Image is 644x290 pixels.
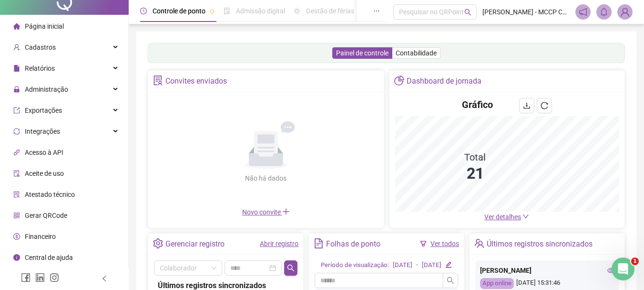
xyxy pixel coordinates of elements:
div: [DATE] [393,260,412,270]
span: api [13,149,20,156]
span: pushpin [209,9,215,14]
span: setting [153,238,163,248]
iframe: Intercom live chat [612,258,634,280]
span: Central de ajuda [25,254,73,261]
span: user-add [13,44,20,51]
span: sync [13,128,20,135]
span: Acesso à API [25,149,63,156]
span: Financeiro [25,233,56,240]
span: ellipsis [373,8,380,14]
span: sun [294,8,300,14]
div: Dashboard de jornada [407,73,481,89]
span: audit [13,170,20,177]
span: Gerar QRCode [25,212,67,219]
span: pie-chart [394,75,404,86]
div: Convites enviados [165,73,227,89]
span: Ver detalhes [484,213,521,221]
span: file [13,65,20,72]
span: download [523,102,531,109]
div: Não há dados [222,173,310,183]
span: Página inicial [25,22,64,30]
span: Atestado técnico [25,191,75,198]
span: home [13,23,20,30]
span: Administração [25,86,68,93]
span: Integrações [25,128,60,135]
span: info-circle [13,254,20,261]
span: notification [579,8,587,16]
span: file-text [314,238,324,248]
span: Gestão de férias [306,7,354,15]
span: Painel de controle [336,49,388,57]
span: eye [607,267,614,274]
span: Contabilidade [396,49,437,57]
span: Controle de ponto [153,7,205,15]
img: 89793 [618,5,632,19]
div: [DATE] 15:31:46 [480,278,614,289]
span: clock-circle [140,8,147,14]
span: instagram [50,273,59,282]
span: Novo convite [242,208,290,216]
a: Ver detalhes down [484,213,529,221]
span: export [13,107,20,114]
div: [PERSON_NAME] [480,265,614,276]
span: team [474,238,484,248]
span: reload [541,102,548,109]
span: Relatórios [25,64,55,72]
span: file-done [224,8,230,14]
span: down [522,213,529,220]
h4: Gráfico [462,98,493,111]
div: - [416,260,418,270]
span: qrcode [13,212,20,219]
div: Últimos registros sincronizados [487,236,593,252]
a: Abrir registro [260,240,298,247]
div: App online [480,278,514,289]
div: Gerenciar registro [165,236,225,252]
span: Cadastros [25,43,56,51]
span: solution [153,75,163,86]
span: lock [13,86,20,93]
span: solution [13,191,20,198]
span: plus [282,208,290,215]
a: Ver todos [430,240,459,247]
span: dollar [13,233,20,240]
span: Exportações [25,107,62,114]
div: Folhas de ponto [326,236,380,252]
span: [PERSON_NAME] - MCCP COMERCIO DE ALIMENTOS LTDA [482,7,570,17]
span: search [464,9,471,16]
span: Aceite de uso [25,170,64,177]
span: facebook [21,273,31,282]
span: left [101,275,108,282]
span: search [447,277,454,284]
span: Admissão digital [236,7,285,15]
span: search [287,264,295,272]
span: bell [600,8,608,16]
span: edit [445,261,451,268]
span: 1 [631,258,639,265]
div: Período de visualização: [321,260,389,270]
span: linkedin [35,273,45,282]
div: [DATE] [422,260,441,270]
span: filter [420,240,427,247]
